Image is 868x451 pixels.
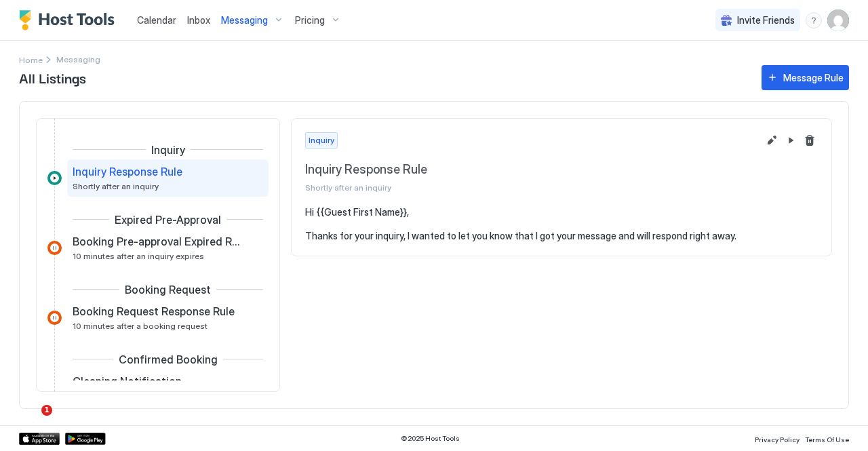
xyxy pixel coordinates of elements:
[764,132,780,149] button: Edit message rule
[73,321,208,331] span: 10 minutes after a booking request
[14,405,46,437] iframe: Intercom live chat
[802,132,818,149] button: Delete message rule
[19,55,43,65] span: Home
[137,14,176,26] span: Calendar
[755,435,800,444] span: Privacy Policy
[73,235,241,248] span: Booking Pre-approval Expired Rule
[73,374,182,388] span: Cleaning Notification
[806,12,822,28] div: menu
[73,251,204,261] span: 10 minutes after an inquiry expires
[41,405,52,416] span: 1
[762,65,849,90] button: Message Rule
[305,162,758,178] span: Inquiry Response Rule
[737,14,795,26] span: Invite Friends
[125,283,211,296] span: Booking Request
[187,14,210,26] span: Inbox
[221,14,268,26] span: Messaging
[19,10,121,31] a: Host Tools Logo
[805,431,849,446] a: Terms Of Use
[805,435,849,444] span: Terms Of Use
[73,181,159,191] span: Shortly after an inquiry
[19,67,748,87] span: All Listings
[19,52,43,66] div: Breadcrumb
[151,143,185,157] span: Inquiry
[401,434,460,443] span: © 2025 Host Tools
[305,206,818,242] pre: Hi {{Guest First Name}}, Thanks for your inquiry, I wanted to let you know that I got your messag...
[827,9,849,31] div: User profile
[295,14,325,26] span: Pricing
[19,433,60,445] a: App Store
[783,132,799,149] button: Pause Message Rule
[309,134,334,146] span: Inquiry
[119,353,218,366] span: Confirmed Booking
[19,52,43,66] a: Home
[115,213,221,227] span: Expired Pre-Approval
[755,431,800,446] a: Privacy Policy
[56,54,100,64] span: Breadcrumb
[65,433,106,445] a: Google Play Store
[73,165,182,178] span: Inquiry Response Rule
[305,182,758,193] span: Shortly after an inquiry
[783,71,844,85] div: Message Rule
[137,13,176,27] a: Calendar
[187,13,210,27] a: Inbox
[73,305,235,318] span: Booking Request Response Rule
